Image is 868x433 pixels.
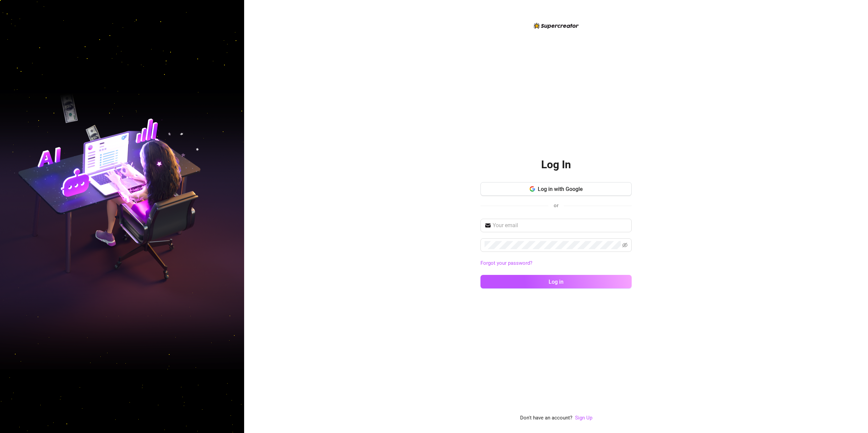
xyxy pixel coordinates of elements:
button: Log in with Google [480,182,632,196]
span: Log in with Google [538,186,583,192]
h2: Log In [541,158,571,172]
input: Your email [493,221,628,230]
span: or [554,202,558,209]
img: logo-BBDzfeDw.svg [534,23,579,29]
a: Forgot your password? [480,259,632,267]
span: Log in [549,279,564,285]
a: Forgot your password? [480,260,532,266]
a: Sign Up [575,415,592,421]
span: eye-invisible [622,242,628,248]
span: Don't have an account? [520,414,572,422]
a: Sign Up [575,414,592,422]
button: Log in [480,275,632,288]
